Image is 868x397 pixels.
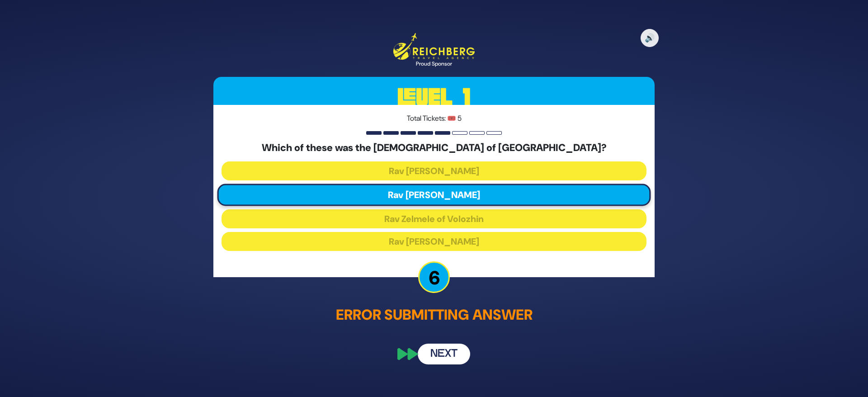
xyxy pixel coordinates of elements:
p: 6 [418,261,450,293]
button: Rav [PERSON_NAME] [222,161,646,180]
button: 🔊 [641,29,659,47]
button: Rav [PERSON_NAME] [217,184,651,206]
button: Rav Zelmele of Volozhin [222,209,646,228]
p: Error submitting answer [213,303,655,325]
div: Proud Sponsor [393,60,475,68]
button: Next [418,343,470,364]
h3: Level 1 [213,77,655,118]
p: Total Tickets: 🎟️ 5 [222,113,646,124]
h5: Which of these was the [DEMOGRAPHIC_DATA] of [GEOGRAPHIC_DATA]? [222,142,646,154]
button: Rav [PERSON_NAME] [222,232,646,250]
img: Reichberg Travel [393,33,475,60]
